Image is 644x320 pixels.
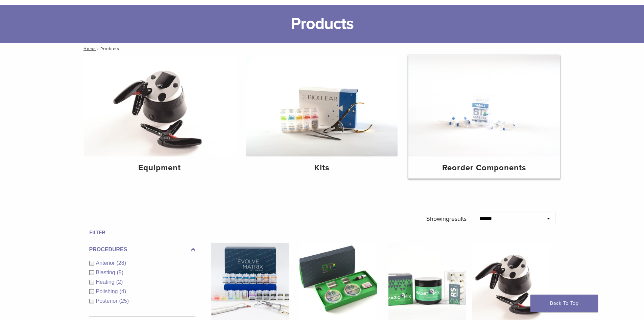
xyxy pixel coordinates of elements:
[426,212,467,226] p: Showing results
[119,289,126,294] span: (4)
[96,298,119,304] span: Posterior
[246,55,398,178] a: Kits
[530,295,598,312] a: Back To Top
[116,279,123,285] span: (2)
[84,55,236,178] a: Equipment
[79,43,566,55] nav: Products
[408,55,560,178] a: Reorder Components
[117,260,126,266] span: (28)
[252,162,392,174] h4: Kits
[414,162,554,174] h4: Reorder Components
[96,289,120,294] span: Polishing
[90,162,230,174] h4: Equipment
[96,47,100,50] span: /
[119,298,129,304] span: (25)
[84,55,236,156] img: Equipment
[89,246,195,254] label: Procedures
[81,46,96,51] a: Home
[96,279,116,285] span: Heating
[96,260,117,266] span: Anterior
[89,229,195,237] h4: Filter
[246,55,398,156] img: Kits
[408,55,560,156] img: Reorder Components
[117,270,123,275] span: (5)
[96,270,117,275] span: Blasting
